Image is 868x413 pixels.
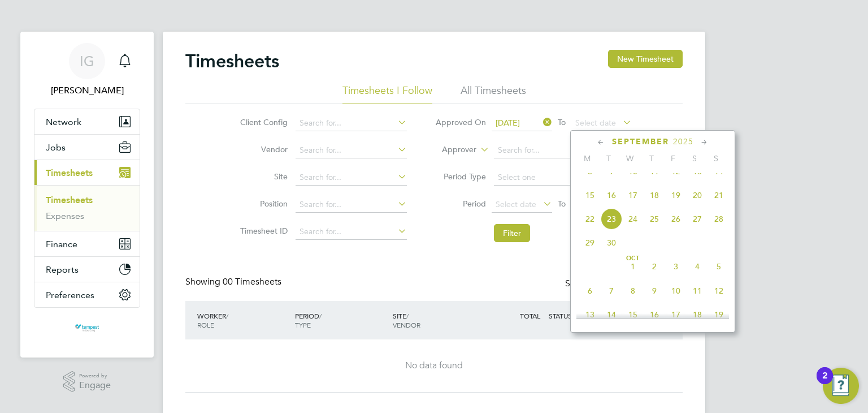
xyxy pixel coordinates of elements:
[494,224,530,242] button: Filter
[79,371,111,381] span: Powered by
[34,231,140,256] button: Finance
[641,153,662,164] span: T
[579,280,601,302] span: 6
[46,117,81,127] span: Network
[185,50,279,72] h2: Timesheets
[296,197,407,213] input: Search for...
[46,290,94,300] span: Preferences
[494,143,605,158] input: Search for...
[579,304,601,325] span: 13
[608,50,683,68] button: New Timesheet
[598,153,619,164] span: T
[34,160,140,185] button: Timesheets
[494,170,605,186] input: Select one
[226,311,228,320] span: /
[601,304,622,325] span: 14
[34,43,140,97] a: IG[PERSON_NAME]
[20,32,154,358] nav: Main navigation
[197,320,214,329] span: ROLE
[644,256,665,277] span: 2
[687,304,708,325] span: 18
[63,371,111,393] a: Powered byEngage
[496,199,536,209] span: Select date
[319,311,322,320] span: /
[708,208,730,230] span: 28
[34,257,140,282] button: Reports
[426,144,476,156] label: Approver
[687,280,708,302] span: 11
[296,224,407,240] input: Search for...
[237,144,288,154] label: Vendor
[34,109,140,134] button: Network
[708,280,730,302] span: 12
[575,118,616,128] span: Select date
[295,320,311,329] span: TYPE
[74,319,99,337] img: tempestresourcing-logo-retina.png
[296,143,407,158] input: Search for...
[601,280,622,302] span: 7
[708,184,730,206] span: 21
[644,184,665,206] span: 18
[237,199,288,209] label: Position
[342,84,432,104] li: Timesheets I Follow
[612,137,669,147] span: September
[292,306,390,335] div: PERIOD
[823,368,859,404] button: Open Resource Center, 2 new notifications
[822,376,827,390] div: 2
[34,282,140,307] button: Preferences
[520,311,540,320] span: TOTAL
[34,185,140,231] div: Timesheets
[197,360,671,372] div: No data found
[687,184,708,206] span: 20
[665,280,687,302] span: 10
[622,208,644,230] span: 24
[579,208,601,230] span: 22
[687,208,708,230] span: 27
[665,256,687,277] span: 3
[579,232,601,253] span: 29
[601,184,622,206] span: 16
[708,256,730,277] span: 5
[601,208,622,230] span: 23
[237,171,288,182] label: Site
[46,142,66,153] span: Jobs
[296,115,407,131] input: Search for...
[435,171,486,182] label: Period Type
[406,311,409,320] span: /
[622,256,644,277] span: 1
[705,153,727,164] span: S
[665,304,687,325] span: 17
[237,117,288,127] label: Client Config
[461,84,526,104] li: All Timesheets
[644,208,665,230] span: 25
[46,195,93,205] a: Timesheets
[622,280,644,302] span: 8
[296,170,407,186] input: Search for...
[565,276,660,292] div: Status
[34,84,140,97] span: Imre Gyori
[34,319,140,337] a: Go to home page
[708,304,730,325] span: 19
[393,320,420,329] span: VENDOR
[80,54,94,68] span: IG
[665,184,687,206] span: 19
[185,276,284,288] div: Showing
[619,153,641,164] span: W
[687,256,708,277] span: 4
[223,276,281,287] span: 00 Timesheets
[237,226,288,236] label: Timesheet ID
[46,239,77,249] span: Finance
[46,210,84,221] a: Expenses
[662,153,684,164] span: F
[622,256,644,261] span: Oct
[665,208,687,230] span: 26
[496,118,520,128] span: [DATE]
[435,199,486,209] label: Period
[79,381,111,390] span: Engage
[644,304,665,325] span: 16
[46,167,93,178] span: Timesheets
[684,153,705,164] span: S
[579,184,601,206] span: 15
[622,184,644,206] span: 17
[194,306,292,335] div: WORKER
